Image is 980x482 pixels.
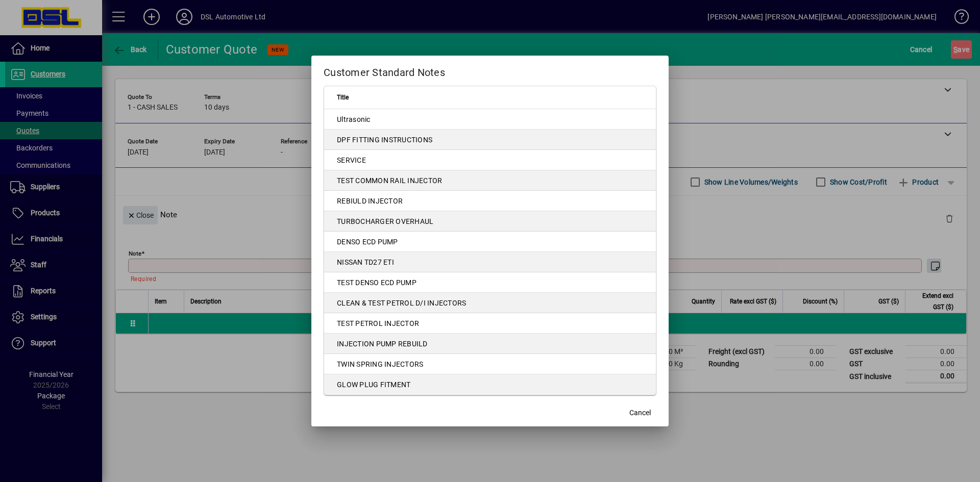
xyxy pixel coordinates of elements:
[324,150,656,170] td: SERVICE
[311,56,669,85] h2: Customer Standard Notes
[324,130,656,150] td: DPF FITTING INSTRUCTIONS
[324,252,656,272] td: NISSAN TD27 ETI
[324,109,656,130] td: Ultrasonic
[324,334,656,354] td: INJECTION PUMP REBUILD
[324,191,656,211] td: REBIULD INJECTOR
[324,293,656,313] td: CLEAN & TEST PETROL D/I INJECTORS
[324,313,656,334] td: TEST PETROL INJECTOR
[337,92,349,103] span: Title
[629,408,651,418] span: Cancel
[324,232,656,252] td: DENSO ECD PUMP
[324,272,656,293] td: TEST DENSO ECD PUMP
[324,354,656,374] td: TWIN SPRING INJECTORS
[324,211,656,232] td: TURBOCHARGER OVERHAUL
[324,170,656,191] td: TEST COMMON RAIL INJECTOR
[624,404,656,422] button: Cancel
[324,374,656,395] td: GLOW PLUG FITMENT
